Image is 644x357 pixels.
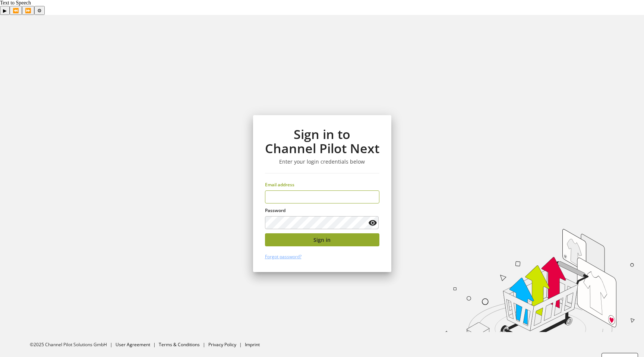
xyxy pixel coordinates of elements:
[265,207,285,214] span: Password
[22,6,34,15] button: Forward
[30,341,116,348] li: ©2025 Channel Pilot Solutions GmbH
[10,6,22,15] button: Previous
[265,127,379,156] h1: Sign in to Channel Pilot Next
[265,158,379,165] h3: Enter your login credentials below
[313,236,331,244] span: Sign in
[208,341,236,348] a: Privacy Policy
[366,192,375,201] keeper-lock: Open Keeper Popup
[265,253,302,260] a: Forgot password?
[116,341,150,348] a: User Agreement
[265,233,379,246] button: Sign in
[265,181,294,188] span: Email address
[245,341,260,348] a: Imprint
[159,341,200,348] a: Terms & Conditions
[34,6,45,15] button: Settings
